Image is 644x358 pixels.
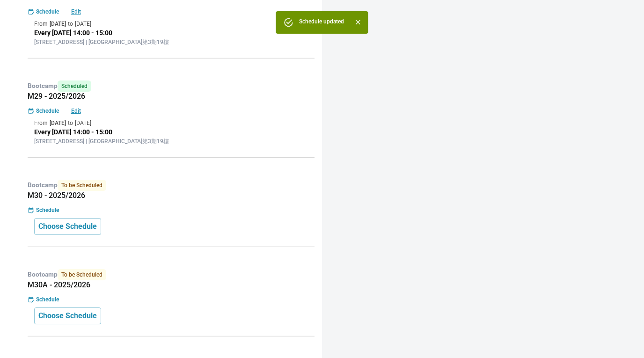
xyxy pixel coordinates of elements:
[68,119,73,127] p: to
[75,119,91,127] p: [DATE]
[34,20,48,28] p: From
[34,28,308,38] p: Every [DATE] 14:00 - 15:00
[34,119,48,127] p: From
[36,295,59,304] p: Schedule
[75,20,91,28] p: [DATE]
[36,206,59,214] p: Schedule
[28,180,315,191] p: Bootcamp
[58,269,106,280] span: To be Scheduled
[34,307,101,324] button: Choose Schedule
[61,107,91,115] button: Edit
[36,7,59,16] p: Schedule
[28,191,315,200] h5: M30 - 2025/2026
[351,16,364,29] button: Close
[28,80,315,92] p: Bootcamp
[299,14,344,31] div: Schedule updated
[68,20,73,28] p: to
[58,80,91,92] span: Scheduled
[28,280,315,290] h5: M30A - 2025/2026
[50,20,66,28] p: [DATE]
[28,92,315,101] h5: M29 - 2025/2026
[36,107,59,115] p: Schedule
[61,7,91,16] button: Edit
[34,218,101,235] button: Choose Schedule
[34,127,308,137] p: Every [DATE] 14:00 - 15:00
[38,310,97,321] p: Choose Schedule
[34,137,308,146] p: [STREET_ADDRESS] | [GEOGRAPHIC_DATA]第3期19樓
[28,269,315,280] p: Bootcamp
[58,180,106,191] span: To be Scheduled
[38,221,97,232] p: Choose Schedule
[34,38,308,46] p: [STREET_ADDRESS] | [GEOGRAPHIC_DATA]第3期19樓
[50,119,66,127] p: [DATE]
